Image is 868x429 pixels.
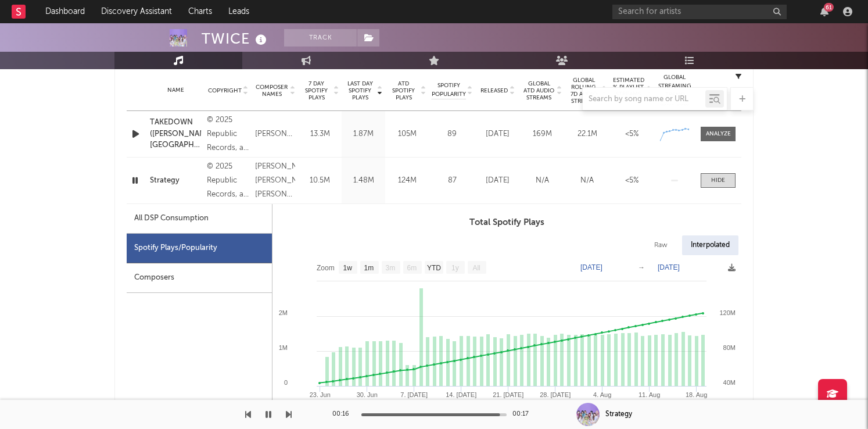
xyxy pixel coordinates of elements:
text: 80M [723,344,736,351]
div: Name [150,86,201,95]
text: 18. Aug [686,391,707,398]
div: 61 [824,3,834,12]
text: 23. Jun [310,391,331,398]
text: → [638,263,645,271]
div: 00:16 [332,407,356,421]
div: <5% [612,128,651,140]
text: 7. [DATE] [400,391,428,398]
button: 61 [820,7,828,16]
div: All DSP Consumption [134,212,209,226]
text: 40M [723,379,736,386]
span: Last Day Spotify Plays [345,80,375,101]
div: 1.48M [345,175,382,187]
div: N/A [523,175,562,187]
text: 11. Aug [639,391,660,398]
div: [DATE] [478,128,517,140]
div: Composers [127,263,272,293]
div: Global Streaming Trend (Last 60D) [657,73,692,108]
div: Raw [645,235,676,255]
div: 10.5M [301,175,339,187]
span: Spotify Popularity [432,81,466,99]
div: 1.87M [345,128,382,140]
text: 14. [DATE] [446,391,476,398]
span: Estimated % Playlist Streams Last Day [612,77,644,105]
text: 3m [386,264,396,272]
text: 21. [DATE] [493,391,523,398]
text: [DATE] [580,263,602,271]
div: © 2025 Republic Records, a division of UMG Recordings, Inc. [207,113,249,155]
div: 87 [432,175,472,187]
a: Strategy [150,175,201,187]
div: Strategy [605,409,632,420]
text: 1y [451,264,459,272]
h3: Total Spotify Plays [272,216,741,230]
div: 169M [523,128,562,140]
div: 124M [388,175,426,187]
span: ATD Spotify Plays [388,80,419,101]
button: Track [284,29,357,47]
div: © 2025 Republic Records, a division of UMG Recordings, Inc. [207,160,249,202]
text: [DATE] [658,263,680,271]
text: 0 [284,379,288,386]
div: 00:17 [512,407,536,421]
text: All [472,264,480,272]
div: <5% [612,175,651,187]
text: 28. [DATE] [540,391,571,398]
text: 1w [343,264,353,272]
text: 6m [407,264,417,272]
div: All DSP Consumption [127,204,272,234]
text: 2M [279,309,288,316]
text: 30. Jun [357,391,378,398]
div: [PERSON_NAME] [255,127,295,141]
div: Spotify Plays/Popularity [127,234,272,263]
text: YTD [427,264,441,272]
text: 120M [719,309,736,316]
text: 1m [364,264,374,272]
div: 105M [388,128,426,140]
div: N/A [568,175,607,187]
div: 13.3M [301,128,339,140]
div: 22.1M [568,128,607,140]
div: TWICE [202,29,270,48]
text: 4. Aug [593,391,611,398]
span: Global Rolling 7D Audio Streams [568,77,600,105]
a: TAKEDOWN ([PERSON_NAME], [GEOGRAPHIC_DATA], [GEOGRAPHIC_DATA]) [150,117,201,151]
div: Interpolated [682,235,738,255]
text: 1M [279,344,288,351]
span: 7 Day Spotify Plays [301,80,332,101]
text: Zoom [317,264,335,272]
input: Search for artists [612,5,787,19]
div: [DATE] [478,175,517,187]
div: 89 [432,128,472,140]
input: Search by song name or URL [583,95,705,104]
div: [PERSON_NAME], [PERSON_NAME], [PERSON_NAME] & [PERSON_NAME] [255,160,295,202]
span: Composer Names [255,84,288,98]
span: Global ATD Audio Streams [523,80,555,101]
